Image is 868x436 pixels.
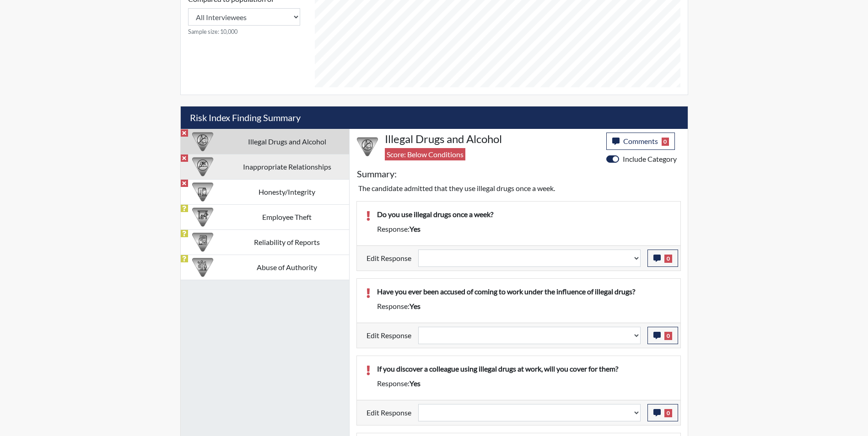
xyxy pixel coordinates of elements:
img: CATEGORY%20ICON-01.94e51fac.png [192,257,213,278]
h5: Risk Index Finding Summary [181,106,688,129]
td: Inappropriate Relationships [225,154,349,179]
span: 0 [664,255,672,263]
img: CATEGORY%20ICON-12.0f6f1024.png [357,136,378,157]
span: 0 [662,138,669,146]
div: Response: [370,301,678,312]
div: Response: [370,378,678,389]
td: Employee Theft [225,204,349,229]
div: Response: [370,223,678,234]
div: Update the test taker's response, the change might impact the score [411,250,647,267]
img: CATEGORY%20ICON-07.58b65e52.png [192,207,213,228]
td: Abuse of Authority [225,255,349,280]
td: Illegal Drugs and Alcohol [225,129,349,154]
img: CATEGORY%20ICON-11.a5f294f4.png [192,181,213,202]
img: CATEGORY%20ICON-14.139f8ef7.png [192,156,213,177]
span: Comments [623,137,658,145]
td: Reliability of Reports [225,229,349,255]
span: yes [410,302,421,310]
label: Include Category [623,154,677,165]
h5: Summary: [357,168,397,179]
p: If you discover a colleague using illegal drugs at work, will you cover for them? [377,363,671,374]
p: Do you use illegal drugs once a week? [377,209,671,220]
span: Score: Below Conditions [385,148,465,160]
label: Edit Response [367,327,411,344]
button: 0 [647,404,678,421]
span: 0 [664,332,672,340]
div: Update the test taker's response, the change might impact the score [411,327,647,344]
label: Edit Response [367,250,411,267]
span: 0 [664,409,672,417]
button: Comments0 [606,133,675,150]
p: The candidate admitted that they use illegal drugs once a week. [358,183,679,194]
p: Have you ever been accused of coming to work under the influence of illegal drugs? [377,286,671,297]
img: CATEGORY%20ICON-12.0f6f1024.png [192,131,213,152]
img: CATEGORY%20ICON-20.4a32fe39.png [192,232,213,253]
small: Sample size: 10,000 [188,27,300,36]
span: yes [410,379,421,388]
span: yes [410,224,421,233]
div: Update the test taker's response, the change might impact the score [411,404,647,421]
button: 0 [647,250,678,267]
h4: Illegal Drugs and Alcohol [385,133,599,146]
button: 0 [647,327,678,344]
td: Honesty/Integrity [225,179,349,204]
label: Edit Response [367,404,411,421]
